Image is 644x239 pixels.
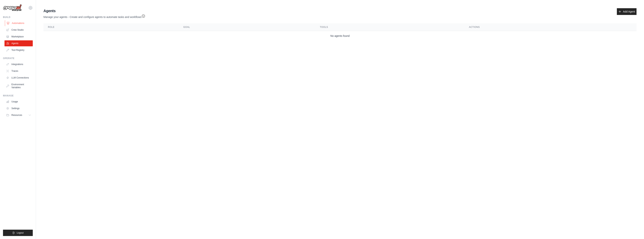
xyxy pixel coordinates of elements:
div: Operate [3,57,33,60]
td: No agents found [43,31,637,41]
button: Logout [3,230,33,236]
a: Automations [5,20,33,26]
th: Goal [179,23,315,31]
a: Traces [4,68,33,74]
span: Resources [11,114,22,117]
a: Integrations [4,61,33,67]
th: Actions [464,23,637,31]
a: Crew Studio [4,27,33,33]
button: Resources [4,112,33,118]
a: Marketplace [4,34,33,40]
a: LLM Connections [4,75,33,81]
div: Manage [3,94,33,97]
span: Logout [17,231,24,234]
img: Logo [3,4,22,11]
a: Environment Variables [4,81,33,90]
a: Tool Registry [4,47,33,53]
a: Usage [4,99,33,105]
div: Build [3,16,33,19]
th: Role [43,23,179,31]
a: Settings [4,105,33,111]
a: Agents [4,40,33,46]
a: Add Agent [617,8,637,15]
th: Tools [315,23,464,31]
h2: Agents [43,8,145,13]
p: Manage your agents - Create and configure agents to automate tasks and workflows [43,13,145,19]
